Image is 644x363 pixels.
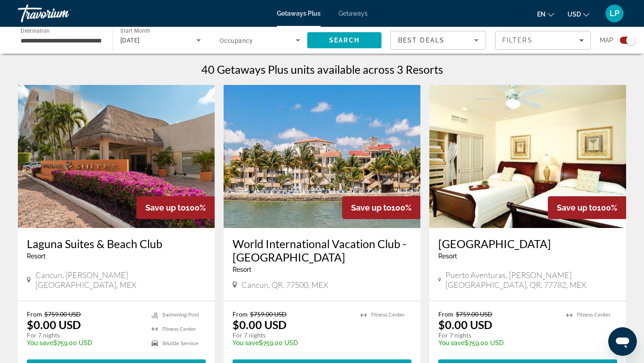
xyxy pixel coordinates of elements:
[162,326,196,332] span: Fitness Center
[21,27,50,34] span: Destination
[445,270,617,290] span: Puerto Aventuras, [PERSON_NAME][GEOGRAPHIC_DATA], QR, 77782, MEX
[438,318,492,331] p: $0.00 USD
[398,35,479,46] mat-select: Sort by
[21,35,101,46] input: Select destination
[371,312,405,318] span: Fitness Center
[27,339,143,346] p: $759.00 USD
[600,34,613,46] span: Map
[307,32,381,48] button: Search
[162,312,199,318] span: Swimming Pool
[44,310,81,318] span: $759.00 USD
[220,37,253,44] span: Occupancy
[120,28,150,34] span: Start Month
[241,280,328,290] span: Cancun, QR, 77500, MEX
[429,85,626,228] img: Porto Bello Grand Marina
[201,63,443,76] h1: 40 Getaways Plus units available across 3 Resorts
[27,253,46,260] span: Resort
[18,85,215,228] img: Laguna Suites & Beach Club
[438,237,617,250] a: [GEOGRAPHIC_DATA]
[339,10,368,17] a: Getaways
[329,37,360,44] span: Search
[537,8,554,21] button: Change language
[250,310,287,318] span: $759.00 USD
[27,310,42,318] span: From
[233,339,259,346] span: You save
[277,10,321,17] a: Getaways Plus
[438,310,453,318] span: From
[438,339,557,346] p: $759.00 USD
[27,339,53,346] span: You save
[27,318,81,331] p: $0.00 USD
[233,237,411,264] a: World International Vacation Club - [GEOGRAPHIC_DATA]
[342,196,420,219] div: 100%
[145,203,186,212] span: Save up to
[35,270,206,290] span: Cancun, [PERSON_NAME][GEOGRAPHIC_DATA], MEX
[568,11,581,18] span: USD
[233,331,352,339] p: For 7 nights
[27,237,206,250] a: Laguna Suites & Beach Club
[438,331,557,339] p: For 7 nights
[398,37,445,44] span: Best Deals
[27,331,143,339] p: For 7 nights
[548,196,626,219] div: 100%
[537,11,546,18] span: en
[120,37,140,44] span: [DATE]
[136,196,215,219] div: 100%
[162,341,199,346] span: Shuttle Service
[233,266,251,273] span: Resort
[608,327,637,356] iframe: Button to launch messaging window
[603,4,626,23] button: User Menu
[351,203,391,212] span: Save up to
[557,203,597,212] span: Save up to
[233,310,248,318] span: From
[495,31,591,50] button: Filters
[502,37,533,44] span: Filters
[610,9,619,18] span: LP
[233,318,287,331] p: $0.00 USD
[456,310,492,318] span: $759.00 USD
[438,253,457,260] span: Resort
[233,339,352,346] p: $759.00 USD
[18,2,107,25] a: Travorium
[438,339,465,346] span: You save
[568,8,589,21] button: Change currency
[224,85,420,228] img: World International Vacation Club - Coral Mar
[577,312,610,318] span: Fitness Center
